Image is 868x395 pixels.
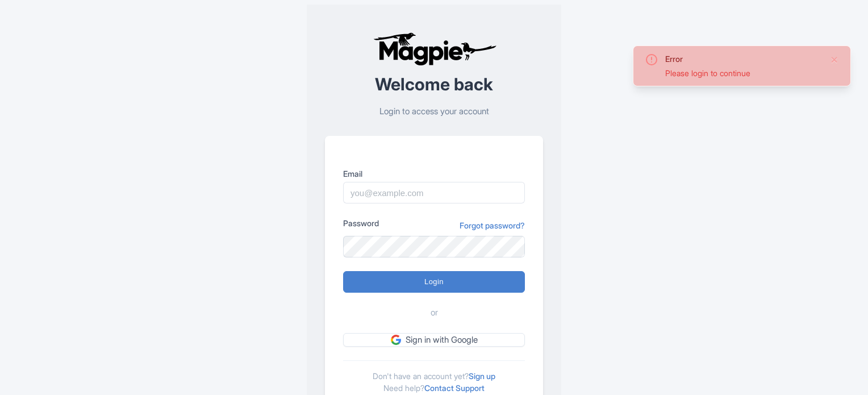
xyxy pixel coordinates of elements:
span: or [431,306,438,319]
div: Error [665,53,821,65]
button: Close [830,53,839,66]
img: google.svg [391,335,401,345]
div: Please login to continue [665,67,821,79]
label: Password [343,217,379,229]
input: Login [343,271,525,293]
img: logo-ab69f6fb50320c5b225c76a69d11143b.png [370,32,498,66]
h2: Welcome back [325,75,543,94]
a: Sign up [469,371,495,381]
a: Contact Support [424,383,485,393]
label: Email [343,168,525,180]
p: Login to access your account [325,105,543,118]
a: Forgot password? [460,219,525,231]
a: Sign in with Google [343,333,525,347]
input: you@example.com [343,182,525,203]
div: Don't have an account yet? Need help? [343,360,525,394]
